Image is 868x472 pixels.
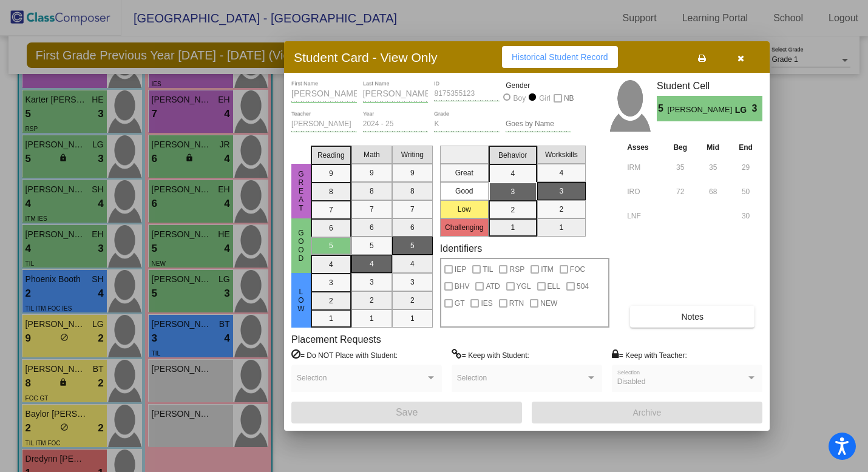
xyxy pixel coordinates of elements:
[630,306,754,328] button: Notes
[564,91,574,106] span: NB
[512,52,608,62] span: Historical Student Record
[296,288,307,313] span: Low
[296,170,307,212] span: Great
[541,262,554,277] span: ITM
[663,141,697,154] th: Beg
[577,279,589,294] span: 504
[509,262,524,277] span: RSP
[434,120,500,129] input: grade
[540,296,557,311] span: NEW
[624,141,663,154] th: Asses
[729,141,762,154] th: End
[752,101,762,116] span: 3
[627,207,660,225] input: assessment
[481,296,492,311] span: IES
[627,183,660,201] input: assessment
[517,279,531,294] span: YGL
[538,93,551,104] div: Girl
[513,93,526,104] div: Boy
[735,104,752,116] span: LG
[548,279,560,294] span: ELL
[657,80,762,92] h3: Student Cell
[506,80,571,91] mat-label: Gender
[667,104,734,116] span: [PERSON_NAME]
[502,46,618,68] button: Historical Student Record
[612,349,687,361] label: = Keep with Teacher:
[483,262,493,277] span: TIL
[486,279,500,294] span: ATD
[627,158,660,177] input: assessment
[509,296,524,311] span: RTN
[296,229,307,263] span: Good
[294,50,438,65] h3: Student Card - View Only
[570,262,585,277] span: FOC
[455,296,465,311] span: GT
[532,402,762,423] button: Archive
[697,141,729,154] th: Mid
[291,349,398,361] label: = Do NOT Place with Student:
[434,90,500,98] input: Enter ID
[455,262,466,277] span: IEP
[633,408,662,417] span: Archive
[657,101,667,116] span: 5
[452,349,529,361] label: = Keep with Student:
[440,243,482,254] label: Identifiers
[506,120,571,129] input: goes by name
[291,334,381,345] label: Placement Requests
[455,279,470,294] span: BHV
[291,402,522,423] button: Save
[681,312,704,322] span: Notes
[617,377,646,386] span: Disabled
[291,120,357,129] input: teacher
[396,407,418,417] span: Save
[363,120,429,129] input: year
